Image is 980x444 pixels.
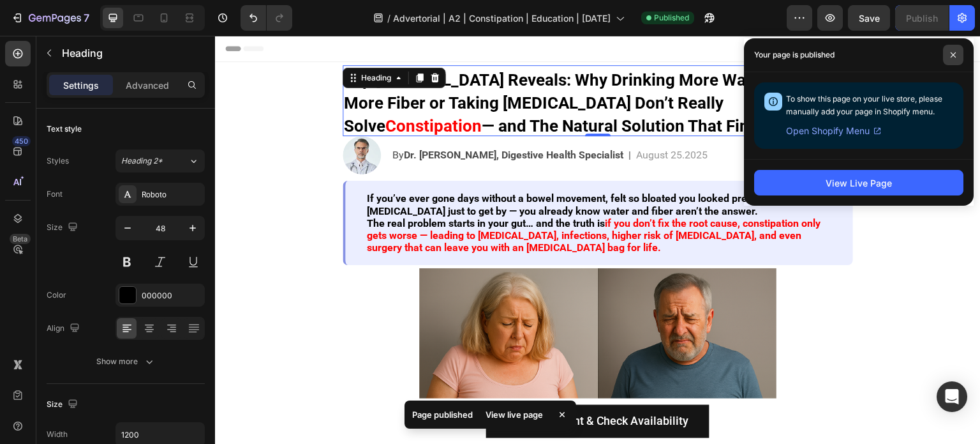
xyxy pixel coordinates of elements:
[152,181,605,218] strong: if you don’t fix the root cause, constipation only gets worse — leading to [MEDICAL_DATA], infect...
[63,79,99,92] p: Settings
[215,36,980,444] iframe: Design area
[189,113,408,125] strong: Dr. [PERSON_NAME], Digestive Health Specialist
[654,12,689,24] span: Published
[142,189,202,201] div: Roboto
[413,112,416,127] p: |
[47,188,63,200] div: Font
[152,181,390,194] strong: The real problem starts in your gut… and the truth is
[754,49,835,61] p: Your page is published
[144,36,179,48] div: Heading
[5,5,95,31] button: 7
[786,94,942,116] span: To show this page on your live store, please manually add your page in Shopify menu.
[387,11,390,25] span: /
[47,123,82,135] div: Text style
[47,396,80,413] div: Size
[47,219,80,236] div: Size
[121,155,163,167] span: Heading 2*
[848,5,890,31] button: Save
[906,11,938,25] div: Publish
[10,234,31,244] div: Beta
[393,11,611,25] span: Advertorial | A2 | Constipation | Education | [DATE]
[96,355,156,368] div: Show more
[12,136,31,146] div: 450
[177,112,408,127] p: By
[826,176,892,190] div: View Live Page
[271,369,494,402] a: Apply Discount & Check Availability
[47,350,205,373] button: Show more
[754,170,963,195] button: View Live Page
[412,408,473,421] p: Page published
[126,79,169,92] p: Advanced
[292,376,474,396] p: Apply Discount & Check Availability
[47,320,82,337] div: Align
[47,155,69,167] div: Styles
[176,111,410,128] div: Rich Text Editor. Editing area: main
[895,5,949,31] button: Publish
[241,5,292,31] div: Undo/Redo
[937,381,967,412] div: Open Intercom Messenger
[421,112,493,127] p: August 25.2025
[115,149,205,172] button: Heading 2*
[478,406,551,424] div: View live page
[47,429,68,440] div: Width
[152,157,616,181] strong: If you’ve ever gone days without a bowel movement, felt so bloated you looked pregnant, or relied...
[84,10,89,26] p: 7
[859,13,880,24] span: Save
[786,123,870,139] span: Open Shopify Menu
[62,45,200,61] p: Heading
[47,289,66,301] div: Color
[267,80,612,100] strong: — and The Natural Solution That Finally Works
[142,290,202,302] div: 000000
[128,100,166,139] img: gempages_545042197993489537-4c859c39-2d9b-4f95-92dd-36bb5290ceb6.webp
